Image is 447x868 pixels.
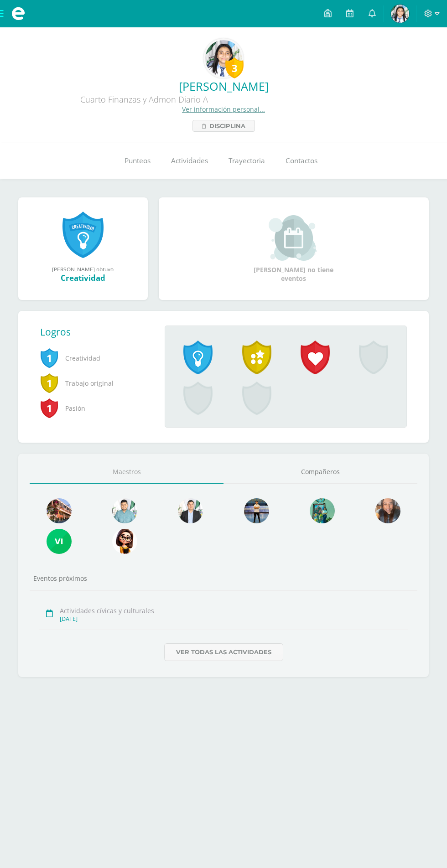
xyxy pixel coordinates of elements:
span: Contactos [286,156,317,165]
a: Punteos [114,143,161,179]
img: d582243b974c2045ac8dbc0446ec51e5.png [112,529,137,554]
img: event_small.png [269,215,318,261]
span: 1 [40,372,58,393]
span: Trabajo original [40,371,150,396]
div: Cuarto Finanzas y Admon Diario A [7,94,281,105]
span: 1 [40,347,58,368]
img: f42db2dd1cd36b3b6e69d82baa85bd48.png [310,498,335,523]
div: [PERSON_NAME] obtuvo [27,265,139,273]
span: Disciplina [209,120,245,131]
img: 62c276f9e5707e975a312ba56e3c64d5.png [244,498,269,523]
div: Actividades cívicas y culturales [60,606,408,615]
a: Contactos [275,143,327,179]
img: 86ad762a06db99f3d783afd7c36c2468.png [47,529,72,554]
img: 0f63e8005e7200f083a8d258add6f512.png [112,498,137,523]
div: Creatividad [27,273,139,283]
a: Ver todas las actividades [164,643,283,661]
div: Logros [40,325,157,338]
span: Punteos [125,156,151,165]
a: Trayectoria [218,143,275,179]
a: Actividades [161,143,218,179]
span: Pasión [40,396,150,421]
div: 3 [225,57,244,78]
span: Trayectoria [229,156,265,165]
div: [PERSON_NAME] no tiene eventos [248,215,339,283]
img: 2a5195d5bcc98d37e95be5160e929d36.png [178,498,203,523]
img: d53a6cbdd07aaf83c60ff9fb8bbf0950.png [375,498,400,523]
img: c8b2554278c2aa8190328a3408ea909e.png [391,5,409,23]
span: Actividades [171,156,208,165]
a: Compañeros [223,460,417,484]
span: Creatividad [40,346,150,371]
a: Disciplina [192,120,255,132]
div: [DATE] [60,615,408,623]
img: e29994105dc3c498302d04bab28faecd.png [47,498,72,523]
img: 3ffae7b37a7a1a15b526423be8a7ab00.png [205,40,242,77]
a: Ver información personal... [182,105,265,114]
a: [PERSON_NAME] [7,78,440,94]
span: 1 [40,398,58,418]
div: Eventos próximos [30,574,417,583]
a: Maestros [30,460,223,484]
